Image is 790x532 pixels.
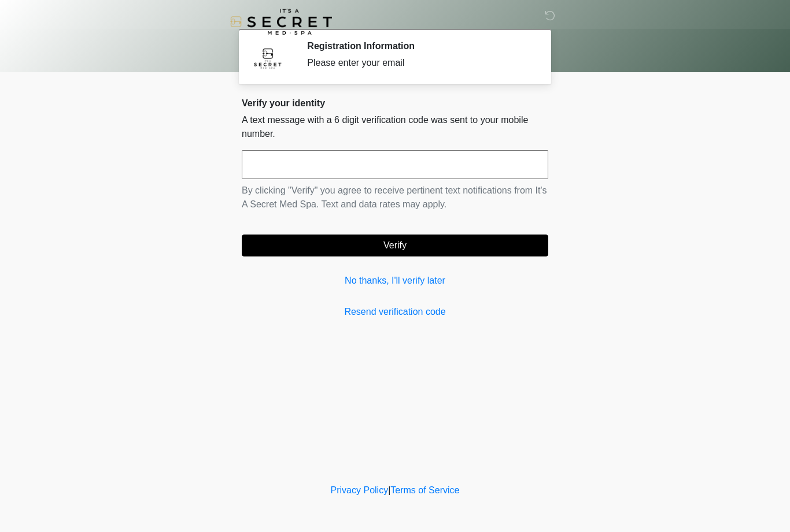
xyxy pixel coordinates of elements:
img: Agent Avatar [250,40,285,75]
a: Privacy Policy [331,485,389,495]
button: Verify [242,235,548,256]
a: | [388,485,390,495]
a: Terms of Service [390,485,459,495]
img: It's A Secret Med Spa Logo [230,9,332,35]
a: No thanks, I'll verify later [242,274,548,288]
a: Resend verification code [242,305,548,319]
p: A text message with a 6 digit verification code was sent to your mobile number. [242,113,548,141]
h2: Verify your identity [242,98,548,109]
h2: Registration Information [307,40,531,51]
p: By clicking "Verify" you agree to receive pertinent text notifications from It's A Secret Med Spa... [242,184,548,211]
div: Please enter your email [307,56,531,70]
